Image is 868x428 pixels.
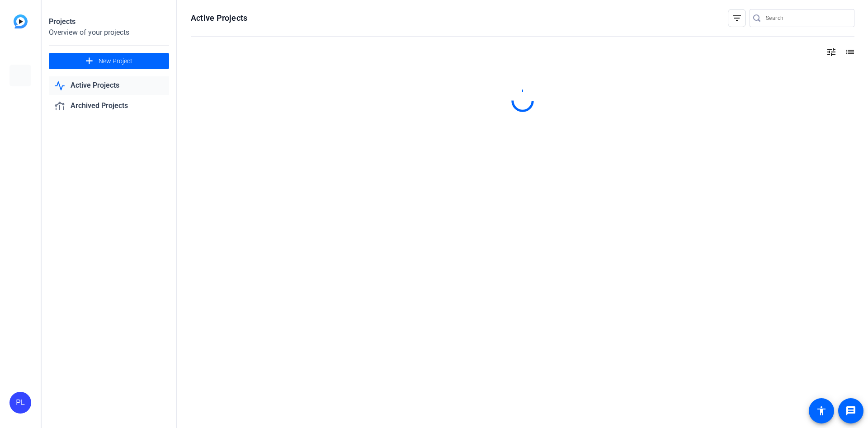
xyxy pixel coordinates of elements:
a: Archived Projects [49,97,169,115]
span: New Project [99,56,132,66]
mat-icon: list [844,47,854,57]
mat-icon: filter_list [731,13,742,24]
mat-icon: accessibility [816,405,827,416]
button: New Project [49,53,169,69]
a: Active Projects [49,76,169,95]
mat-icon: tune [826,47,837,57]
input: Search [766,13,847,24]
div: PL [9,392,31,414]
mat-icon: add [84,56,95,67]
h1: Active Projects [191,13,247,24]
img: blue-gradient.svg [14,14,28,28]
div: Overview of your projects [49,27,169,38]
div: Projects [49,16,169,27]
mat-icon: message [845,405,856,416]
